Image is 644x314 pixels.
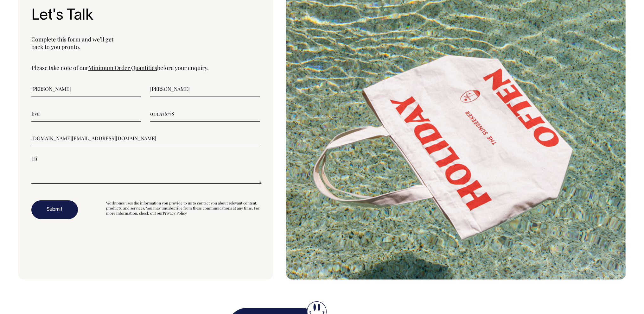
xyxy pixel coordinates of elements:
input: Email (required) [31,130,260,146]
p: Please take note of our before your enquiry. [31,64,260,72]
p: Complete this form and we’ll get back to you pronto. [31,35,260,51]
input: First name (required) [31,81,141,97]
button: Submit [31,200,78,219]
a: Privacy Policy [163,210,187,216]
input: Last name (required) [150,81,260,97]
input: Business name [31,106,141,122]
a: Minimum Order Quantities [88,64,157,72]
h3: Let's Talk [31,8,260,24]
input: Phone (required) [150,106,260,122]
div: Worktones uses the information you provide to us to contact you about relevant content, products,... [106,200,260,219]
